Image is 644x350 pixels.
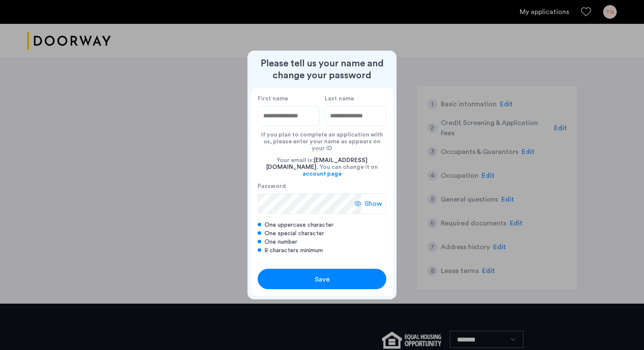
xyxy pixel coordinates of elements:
a: account page [302,171,342,177]
div: One number [258,238,386,246]
div: 8 characters minimum [258,246,386,255]
div: If you plan to complete an application with us, please enter your name as appears on your ID [258,126,386,152]
label: Last name [325,95,386,102]
div: One special character [258,229,386,238]
h2: Please tell us your name and change your password [251,57,393,81]
label: First name [258,95,319,102]
span: Save [315,274,330,285]
span: [EMAIL_ADDRESS][DOMAIN_NAME] [266,157,368,170]
label: Password [258,182,362,190]
div: One uppercase character [258,221,386,229]
button: button [258,269,386,289]
span: Show [365,199,382,209]
div: Your email is: . You can change it on [258,152,386,182]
